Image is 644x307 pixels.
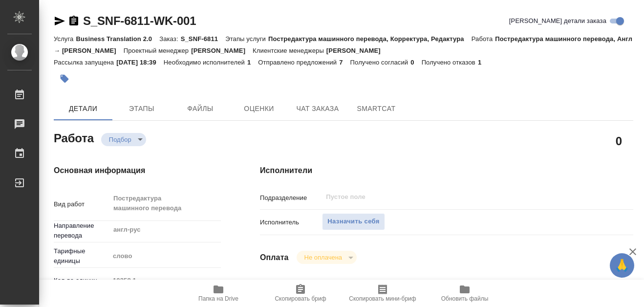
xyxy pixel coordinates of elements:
div: Подбор [297,251,357,264]
button: Скопировать ссылку для ЯМессенджера [54,15,65,27]
p: Подразделение [260,193,322,203]
p: S_SNF-6811 [181,35,226,43]
button: Папка на Drive [177,280,259,307]
span: Этапы [118,103,165,115]
p: Услуга [54,35,76,43]
input: Пустое поле [109,273,221,287]
span: Назначить себя [327,216,379,227]
p: Тарифные единицы [54,246,109,266]
button: Добавить тэг [54,68,75,89]
button: Подбор [106,135,134,144]
span: Оценки [236,103,282,115]
button: 🙏 [610,253,634,278]
button: Скопировать мини-бриф [342,280,424,307]
p: Получено согласий [350,59,411,66]
h4: Основная информация [54,165,221,176]
p: Получено отказов [422,59,478,66]
span: Обновить файлы [441,295,489,302]
p: Исполнитель [260,218,322,227]
button: Скопировать ссылку [68,15,80,27]
p: Постредактура машинного перевода, Корректура, Редактура [268,35,472,43]
p: [PERSON_NAME] [191,47,253,54]
p: Направление перевода [54,221,109,241]
p: Business Translation 2.0 [76,35,159,43]
div: слово [109,248,221,264]
p: Заказ: [159,35,180,43]
span: Чат заказа [294,103,341,115]
span: SmartCat [353,103,400,115]
p: Клиентские менеджеры [253,47,326,54]
p: Проектный менеджер [124,47,191,54]
span: Папка на Drive [198,295,238,302]
span: Файлы [177,103,224,115]
h2: Работа [54,129,94,146]
p: 1 [247,59,258,66]
p: Рассылка запущена [54,59,116,66]
p: 1 [478,59,489,66]
div: Подбор [101,133,146,146]
h4: Исполнители [260,165,633,176]
h2: 0 [616,132,622,149]
p: Необходимо исполнителей [164,59,247,66]
button: Не оплачена [301,253,345,262]
p: Отправлено предложений [258,59,339,66]
p: 7 [339,59,350,66]
p: [PERSON_NAME] [326,47,388,54]
p: 0 [410,59,421,66]
a: S_SNF-6811-WK-001 [83,14,196,27]
span: Детали [60,103,107,115]
p: [DATE] 18:39 [116,59,164,66]
span: [PERSON_NAME] детали заказа [509,16,606,26]
p: Вид работ [54,199,109,209]
p: Этапы услуги [225,35,268,43]
button: Обновить файлы [424,280,506,307]
h4: Оплата [260,252,289,263]
p: Кол-во единиц [54,276,109,285]
p: Работа [472,35,495,43]
span: 🙏 [614,255,630,276]
span: Скопировать бриф [275,295,326,302]
input: Пустое поле [325,191,579,203]
button: Скопировать бриф [259,280,342,307]
button: Назначить себя [322,213,385,230]
span: Скопировать мини-бриф [349,295,416,302]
